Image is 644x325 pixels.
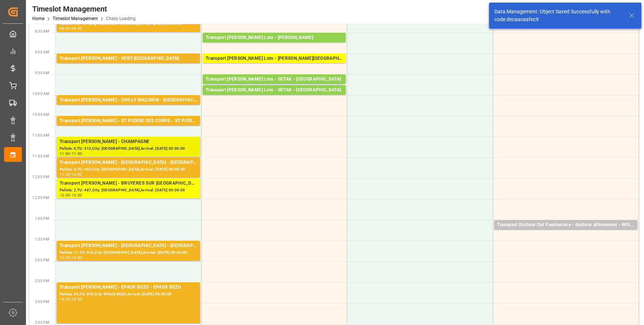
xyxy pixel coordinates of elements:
[32,154,49,158] span: 11:30 AM
[32,196,49,200] span: 12:30 PM
[35,279,49,283] span: 2:30 PM
[60,173,70,176] div: 11:30
[60,55,197,62] div: Transport [PERSON_NAME] - VERT-[GEOGRAPHIC_DATA]
[35,29,49,33] span: 8:30 AM
[32,133,49,137] span: 11:00 AM
[60,250,197,256] div: Pallets: 11,TU: 616,City: [GEOGRAPHIC_DATA],Arrival: [DATE] 00:00:00
[60,125,197,131] div: Pallets: ,TU: 595,City: [GEOGRAPHIC_DATA],Arrival: [DATE] 00:00:00
[70,298,72,301] div: -
[206,76,343,83] div: Transport [PERSON_NAME] Lots - SETAK - [GEOGRAPHIC_DATA]
[60,291,197,298] div: Pallets: 24,TU: 576,City: EPAUX BEZU,Arrival: [DATE] 00:00:00
[60,298,70,301] div: 14:30
[72,27,82,30] div: 08:30
[206,83,343,90] div: Pallets: 13,TU: 210,City: [GEOGRAPHIC_DATA],Arrival: [DATE] 00:00:00
[60,242,197,250] div: Transport [PERSON_NAME] - [GEOGRAPHIC_DATA] - [GEOGRAPHIC_DATA]
[60,117,197,125] div: Transport [PERSON_NAME] - ST PIERRE DES CORPS - ST PIERRE DES CORPS
[70,194,72,197] div: -
[32,16,44,21] a: Home
[70,256,72,259] div: -
[35,258,49,262] span: 2:00 PM
[60,146,197,152] div: Pallets: 6,TU: 312,City: [GEOGRAPHIC_DATA],Arrival: [DATE] 00:00:00
[70,173,72,176] div: -
[35,71,49,75] span: 9:30 AM
[60,27,70,30] div: 08:00
[60,194,70,197] div: 12:00
[60,97,197,104] div: Transport [PERSON_NAME] - CHILLY MAZARIN - [GEOGRAPHIC_DATA][PERSON_NAME]
[72,173,82,176] div: 12:00
[35,321,49,325] span: 3:30 PM
[60,159,197,166] div: Transport [PERSON_NAME] - [GEOGRAPHIC_DATA] - [GEOGRAPHIC_DATA]
[60,138,197,146] div: Transport [PERSON_NAME] - CHAMPAGNE
[72,256,82,259] div: 14:00
[72,194,82,197] div: 12:30
[70,27,72,30] div: -
[497,221,634,229] div: Transport Dachser Cof Foodservice - dachser affretement - WISSOUS
[60,62,197,69] div: Pallets: 3,TU: 56,City: [GEOGRAPHIC_DATA],Arrival: [DATE] 00:00:00
[494,8,622,23] div: Data Management: Object Saved Successfully with code decaaceafec9
[35,300,49,304] span: 3:00 PM
[35,217,49,221] span: 1:00 PM
[60,187,197,194] div: Pallets: 2,TU: 487,City: [GEOGRAPHIC_DATA],Arrival: [DATE] 00:00:00
[70,152,72,155] div: -
[497,229,634,235] div: Pallets: 4,TU: 21,City: WISSOUS,Arrival: [DATE] 00:00:00
[53,16,98,21] a: Timeslot Management
[60,166,197,173] div: Pallets: 3,TU: 462,City: [GEOGRAPHIC_DATA],Arrival: [DATE] 00:00:00
[206,34,343,42] div: Transport [PERSON_NAME] Lots - [PERSON_NAME]
[60,152,70,155] div: 11:00
[35,237,49,241] span: 1:30 PM
[72,298,82,301] div: 15:30
[60,104,197,110] div: Pallets: 3,TU: 96,City: [GEOGRAPHIC_DATA],Arrival: [DATE] 00:00:00
[60,256,70,259] div: 13:30
[32,175,49,179] span: 12:00 PM
[60,180,197,187] div: Transport [PERSON_NAME] - BRUYERES SUR [GEOGRAPHIC_DATA] SUR [GEOGRAPHIC_DATA]
[206,87,343,94] div: Transport [PERSON_NAME] Lots - SETAK - [GEOGRAPHIC_DATA]
[206,94,343,100] div: Pallets: 6,TU: 205,City: [GEOGRAPHIC_DATA],Arrival: [DATE] 00:00:00
[206,55,343,62] div: Transport [PERSON_NAME] Lots - [PERSON_NAME][GEOGRAPHIC_DATA]
[206,62,343,69] div: Pallets: ,TU: 80,City: [GEOGRAPHIC_DATA],Arrival: [DATE] 00:00:00
[72,152,82,155] div: 11:30
[32,113,49,117] span: 10:30 AM
[35,50,49,54] span: 9:00 AM
[32,3,136,14] div: Timeslot Management
[60,284,197,291] div: Transport [PERSON_NAME] - EPAUX BEZU - EPAUX BEZU
[206,42,343,48] div: Pallets: 7,TU: 144,City: CARQUEFOU,Arrival: [DATE] 00:00:00
[32,92,49,96] span: 10:00 AM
